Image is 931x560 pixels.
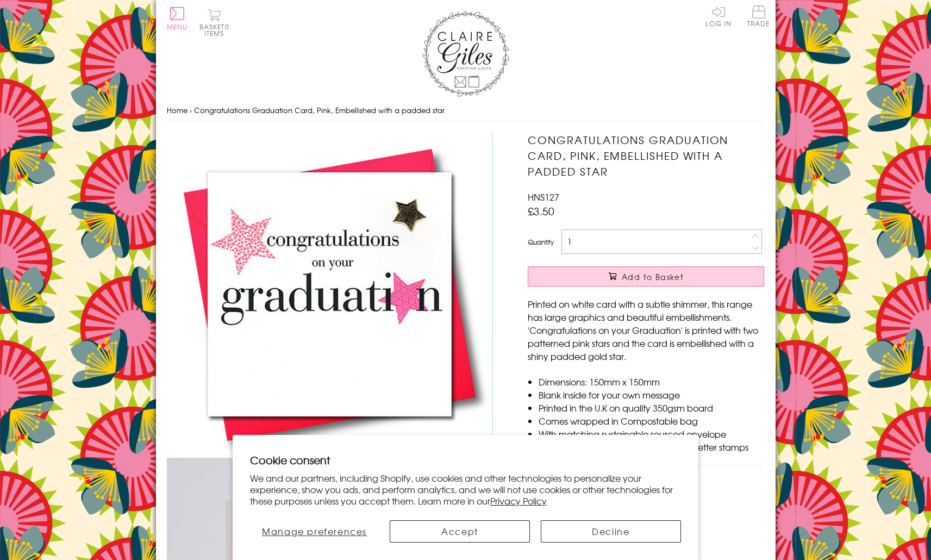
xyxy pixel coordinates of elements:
[390,520,530,543] button: Accept
[705,5,732,27] a: Log In
[490,494,547,507] a: Privacy Policy
[194,105,445,115] span: Congratulations Graduation Card, Pink, Embellished with a padded star
[250,452,681,468] h2: Cookie consent
[167,7,188,30] button: Menu
[747,5,770,29] a: Trade
[167,132,493,458] img: Congratulations Graduation Card, Pink, Embellished with a padded star
[528,297,764,363] p: Printed on white card with a subtle shimmer, this range has large graphics and beautiful embellis...
[539,375,764,388] li: Dimensions: 150mm x 150mm
[262,525,367,538] span: Manage preferences
[539,427,764,440] li: With matching sustainable sourced envelope
[167,22,188,32] span: Menu
[539,388,764,401] li: Blank inside for your own message
[190,105,192,115] span: ›
[541,520,681,543] button: Decline
[539,401,764,414] li: Printed in the U.K on quality 350gsm board
[204,22,229,38] span: 0 items
[539,414,764,427] li: Comes wrapped in Compostable bag
[528,132,764,179] h1: Congratulations Graduation Card, Pink, Embellished with a padded star
[167,99,765,122] nav: breadcrumbs
[528,237,554,247] label: Quantity
[250,520,379,543] button: Manage preferences
[528,266,764,287] button: Add to Basket
[167,105,188,115] a: Home
[528,190,559,203] span: HNS127
[422,11,509,97] img: Claire Giles Greetings Cards
[199,9,229,36] button: Basket0 items
[528,203,554,219] span: £3.50
[250,472,681,506] p: We and our partners, including Shopify, use cookies and other technologies to personalize your ex...
[622,271,684,282] span: Add to Basket
[747,5,770,27] span: Trade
